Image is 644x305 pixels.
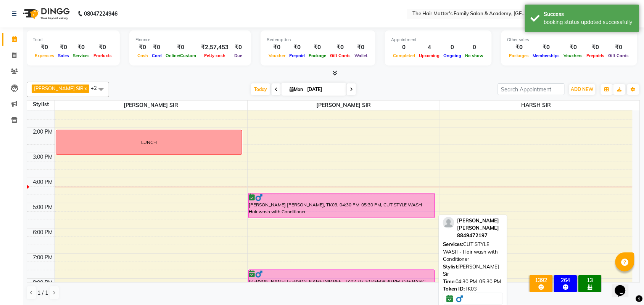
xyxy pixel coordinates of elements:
span: Petty cash [202,53,227,58]
div: 04:30 PM-05:30 PM [443,278,503,286]
span: Prepaids [585,53,607,58]
span: Prepaid [287,53,307,58]
span: Ongoing [442,53,464,58]
span: Vouchers [562,53,585,58]
div: 7:00 PM [32,254,55,262]
button: ADD NEW [569,84,596,95]
div: ₹0 [307,43,328,52]
div: 0 [391,43,417,52]
div: 4 [417,43,442,52]
div: 6:00 PM [32,228,55,236]
div: ₹0 [232,43,245,52]
div: Stylist [27,101,55,109]
div: 8849472197 [457,232,503,240]
img: profile [443,217,454,228]
span: [PERSON_NAME] SIR [34,85,84,91]
span: Stylist: [443,263,459,270]
input: 2025-09-01 [305,84,343,95]
span: Sales [56,53,71,58]
div: ₹0 [353,43,369,52]
div: ₹2,57,453 [198,43,232,52]
span: Token ID: [443,286,465,292]
a: x [84,85,87,91]
div: Total [33,37,114,43]
div: ₹0 [507,43,531,52]
div: [PERSON_NAME] [PERSON_NAME] SIR REF., TK02, 07:30 PM-08:30 PM, O3+ BASIC FACIAL [249,270,435,294]
span: Wallet [353,53,369,58]
div: 8:00 PM [32,279,55,287]
img: logo [19,3,72,24]
div: ₹0 [135,43,150,52]
span: HARSH SIR [440,101,633,110]
div: ₹0 [150,43,164,52]
div: [PERSON_NAME] Sir [443,263,503,278]
span: +2 [91,85,103,91]
span: Card [150,53,164,58]
span: Expenses [33,53,56,58]
span: Cash [135,53,150,58]
span: Services: [443,241,464,247]
div: ₹0 [607,43,631,52]
div: ₹0 [287,43,307,52]
div: 13 [580,277,600,284]
div: ₹0 [328,43,353,52]
span: Online/Custom [164,53,198,58]
span: [PERSON_NAME] SIR [248,101,440,110]
span: Time: [443,278,456,284]
span: Gift Cards [607,53,631,58]
div: 0 [442,43,464,52]
div: LUNCH [141,139,157,146]
div: ₹0 [164,43,198,52]
span: No show [464,53,486,58]
div: TK03 [443,285,503,293]
div: ₹0 [71,43,92,52]
div: ₹0 [56,43,71,52]
div: 3:00 PM [32,153,55,161]
span: Package [307,53,328,58]
div: [PERSON_NAME] [PERSON_NAME], TK03, 04:30 PM-05:30 PM, CUT STYLE WASH - Hair wash with Conditioner [249,193,435,218]
div: Finance [135,37,245,43]
div: Success [544,10,634,18]
span: Mon [288,86,305,92]
div: 0 [464,43,486,52]
span: Voucher [267,53,287,58]
span: Services [71,53,92,58]
b: 08047224946 [84,3,118,24]
span: Memberships [531,53,562,58]
div: booking status updated successfully [544,18,634,26]
div: Appointment [391,37,486,43]
span: CUT STYLE WASH - Hair wash with Conditioner [443,241,498,262]
div: ₹0 [585,43,607,52]
div: ₹0 [33,43,56,52]
div: ₹0 [562,43,585,52]
span: [PERSON_NAME] [PERSON_NAME] [457,217,499,231]
div: ₹0 [92,43,114,52]
span: 1 / 1 [37,289,48,297]
span: Products [92,53,114,58]
iframe: chat widget [612,275,636,297]
div: 1392 [531,277,551,284]
input: Search Appointment [498,83,565,95]
div: ₹0 [267,43,287,52]
span: Completed [391,53,417,58]
div: Other sales [507,37,631,43]
div: 2:00 PM [32,128,55,136]
span: Today [251,83,270,95]
div: 4:00 PM [32,178,55,186]
span: Gift Cards [328,53,353,58]
span: Due [232,53,244,58]
div: 5:00 PM [32,203,55,211]
span: Packages [507,53,531,58]
div: 264 [556,277,576,284]
div: ₹0 [531,43,562,52]
div: Redemption [267,37,369,43]
span: ADD NEW [571,86,594,92]
span: Upcoming [417,53,442,58]
span: [PERSON_NAME] SIR [55,101,247,110]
